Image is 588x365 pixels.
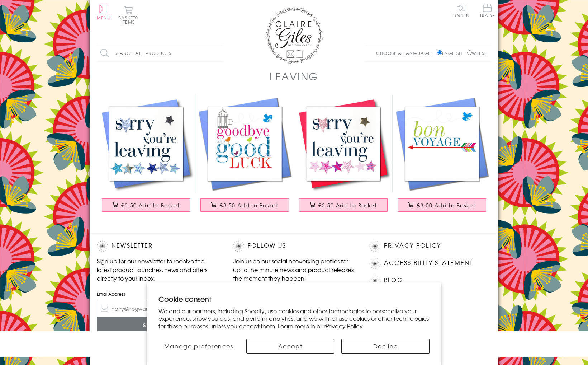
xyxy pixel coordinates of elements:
[294,94,393,219] a: Good Luck Card, Sorry You're Leaving Pink, Embellished with a padded star £3.50 Add to Basket
[97,291,219,297] label: Email Address
[158,339,239,354] button: Manage preferences
[97,241,219,252] h2: Newsletter
[97,14,111,21] span: Menu
[97,94,195,219] a: Good Luck Card, Sorry You're Leaving Blue, Embellished with a padded star £3.50 Add to Basket
[215,45,222,61] input: Search
[437,50,466,56] label: English
[480,4,495,19] a: Trade
[299,198,388,212] button: £3.50 Add to Basket
[200,198,289,212] button: £3.50 Add to Basket
[233,241,355,252] h2: Follow Us
[158,294,430,304] h2: Cookie consent
[270,69,318,84] h1: Leaving
[376,50,436,56] p: Choose a language:
[393,94,491,219] a: Good Luck Leaving Card, Arrow and Bird, Bon Voyage £3.50 Add to Basket
[467,50,472,55] input: Welsh
[118,6,138,24] button: Basket0 items
[233,257,355,282] p: Join us on our social networking profiles for up to the minute news and product releases the mome...
[158,307,430,329] p: We and our partners, including Shopify, use cookies and other technologies to personalize your ex...
[121,202,180,209] span: £3.50 Add to Basket
[480,4,495,18] span: Trade
[326,322,363,330] a: Privacy Policy
[393,94,491,193] img: Good Luck Leaving Card, Arrow and Bird, Bon Voyage
[246,339,335,354] button: Accept
[97,301,219,317] input: harry@hogwarts.edu
[318,202,377,209] span: £3.50 Add to Basket
[97,45,222,61] input: Search all products
[384,275,403,285] a: Blog
[384,258,473,268] a: Accessibility Statement
[220,202,278,209] span: £3.50 Add to Basket
[122,14,138,25] span: 0 items
[265,7,323,64] img: Claire Giles Greetings Cards
[384,241,441,251] a: Privacy Policy
[97,317,219,333] input: Subscribe
[102,198,191,212] button: £3.50 Add to Basket
[294,94,393,193] img: Good Luck Card, Sorry You're Leaving Pink, Embellished with a padded star
[437,50,442,55] input: English
[341,339,430,354] button: Decline
[195,94,294,219] a: Good Luck Leaving Card, Bird Card, Goodbye and Good Luck £3.50 Add to Basket
[97,94,195,193] img: Good Luck Card, Sorry You're Leaving Blue, Embellished with a padded star
[195,94,294,193] img: Good Luck Leaving Card, Bird Card, Goodbye and Good Luck
[452,4,470,18] a: Log In
[417,202,475,209] span: £3.50 Add to Basket
[97,257,219,282] p: Sign up for our newsletter to receive the latest product launches, news and offers directly to yo...
[398,198,487,212] button: £3.50 Add to Basket
[97,5,111,20] button: Menu
[467,50,488,56] label: Welsh
[164,342,233,350] span: Manage preferences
